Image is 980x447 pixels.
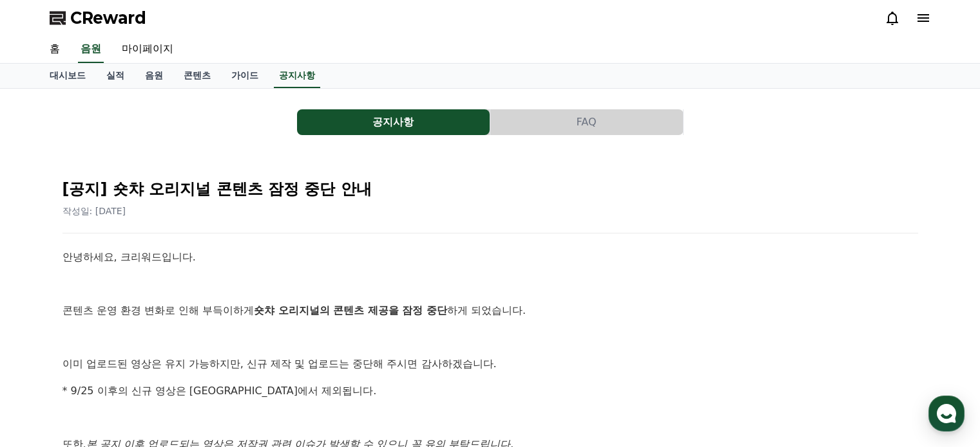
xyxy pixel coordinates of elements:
[62,179,918,199] h2: [공지] 숏챠 오리지널 콘텐츠 잠정 중단 안내
[221,64,269,88] a: 가이드
[297,109,490,135] button: 공지사항
[135,64,173,88] a: 음원
[78,36,104,63] a: 음원
[62,249,918,266] p: 안녕하세요, 크리워드입니다.
[50,8,146,28] a: CReward
[254,304,447,316] strong: 숏챠 오리지널의 콘텐츠 제공을 잠정 중단
[70,8,146,28] span: CReward
[111,36,184,63] a: 마이페이지
[39,36,70,63] a: 홈
[96,64,135,88] a: 실적
[62,383,918,399] p: * 9/25 이후의 신규 영상은 [GEOGRAPHIC_DATA]에서 제외됩니다.
[274,64,320,88] a: 공지사항
[297,109,490,135] a: 공지사항
[173,64,221,88] a: 콘텐츠
[62,356,918,372] p: 이미 업로드된 영상은 유지 가능하지만, 신규 제작 및 업로드는 중단해 주시면 감사하겠습니다.
[490,109,684,135] a: FAQ
[62,302,918,319] p: 콘텐츠 운영 환경 변화로 인해 부득이하게 하게 되었습니다.
[39,64,96,88] a: 대시보드
[62,206,126,216] span: 작성일: [DATE]
[490,109,683,135] button: FAQ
